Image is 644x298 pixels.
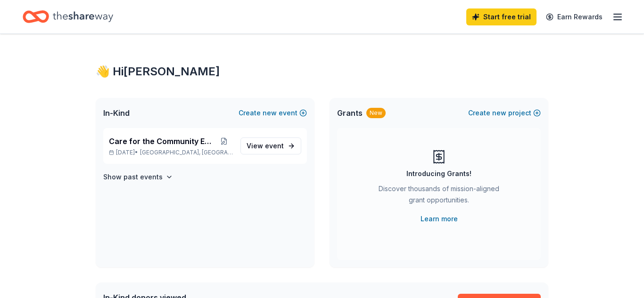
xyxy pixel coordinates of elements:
span: event [265,142,284,150]
span: new [263,107,277,119]
div: New [366,108,386,118]
button: Createnewproject [468,107,541,119]
button: Createnewevent [239,107,307,119]
p: [DATE] • [109,149,233,156]
a: Home [23,6,113,28]
h4: Show past events [103,171,163,183]
a: Earn Rewards [540,8,608,25]
div: 👋 Hi [PERSON_NAME] [96,64,548,79]
span: View [247,140,284,152]
span: Care for the Community Event [109,136,215,147]
span: Grants [337,107,363,119]
a: View event [240,137,301,154]
span: [GEOGRAPHIC_DATA], [GEOGRAPHIC_DATA] [140,149,233,156]
div: Introducing Grants! [406,168,471,179]
div: Discover thousands of mission-aligned grant opportunities. [375,183,503,209]
span: new [492,107,506,119]
span: In-Kind [103,107,130,119]
button: Show past events [103,171,173,183]
a: Learn more [421,213,458,225]
a: Start free trial [466,8,537,25]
